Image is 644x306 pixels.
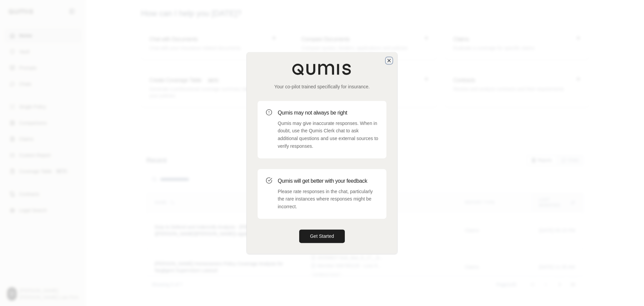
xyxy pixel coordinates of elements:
img: Qumis Logo [292,63,352,75]
button: Get Started [299,229,345,243]
h3: Qumis may not always be right [278,109,378,117]
p: Qumis may give inaccurate responses. When in doubt, use the Qumis Clerk chat to ask additional qu... [278,120,378,150]
p: Your co-pilot trained specifically for insurance. [258,83,386,90]
h3: Qumis will get better with your feedback [278,177,378,185]
p: Please rate responses in the chat, particularly the rare instances where responses might be incor... [278,188,378,211]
